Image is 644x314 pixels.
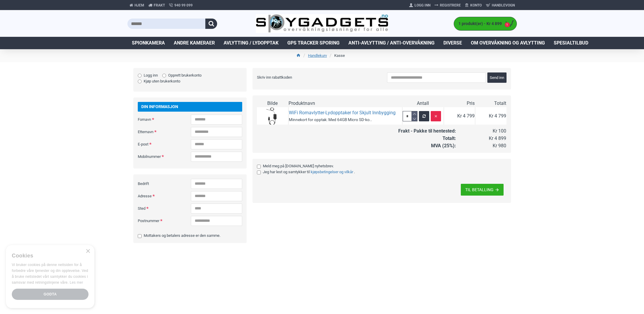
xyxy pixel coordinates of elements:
[431,143,456,148] strong: MVA (25%):
[454,21,503,27] span: 1 produkt(er) - Kr 4 899
[444,100,475,107] td: Pris
[138,216,191,225] label: Postnummer
[465,188,494,192] span: TIL BETALLING
[475,107,506,125] td: Kr 4 799
[344,37,439,49] a: Anti-avlytting / Anti-overvåkning
[138,80,142,83] input: Kjøp uten brukerkonto
[471,39,545,47] span: Om overvåkning og avlytting
[454,17,517,30] a: 1 produkt(er) - Kr 4 899 1
[162,74,166,77] input: Opprett brukerkonto
[487,72,507,83] button: Send inn
[257,165,261,168] input: Meld meg på [DOMAIN_NAME] nyhetsbrev.
[407,1,432,10] a: Logg Inn
[257,100,288,107] td: Bilde
[174,3,193,8] span: 940 99 099
[224,39,278,47] span: Avlytting / Lydopptak
[138,78,180,84] label: Kjøp uten brukerkonto
[456,142,506,150] td: Kr 980
[492,3,515,8] span: Handlevogn
[398,128,456,134] strong: Frakt - Pakke til hentested:
[70,280,83,285] a: Les mer, opens a new window
[138,139,191,149] label: E-post
[287,39,340,47] span: GPS Tracker Sporing
[310,169,354,175] a: Kjøpsbetingelser og vilkår
[549,37,593,49] a: Spesialtilbud
[257,163,502,169] label: Meld meg på [DOMAIN_NAME] nyhetsbrev.
[456,135,506,142] td: Kr 4 899
[127,37,169,49] a: Spionkamera
[311,170,353,174] b: Kjøpsbetingelser og vilkår
[12,249,85,262] div: Cookies
[257,171,261,174] input: Jeg har lest og samtykker tilKjøpsbetingelser og vilkår.
[440,3,461,8] span: Registrere
[86,249,90,254] div: Close
[414,3,430,8] span: Logg Inn
[154,3,165,8] span: Frakt
[138,74,142,77] input: Logg inn
[283,37,344,49] a: GPS Tracker Sporing
[138,191,191,201] label: Adresse
[470,3,482,8] span: Konto
[257,72,331,82] label: Skriv inn rabattkoden
[490,76,504,80] span: Send inn
[138,102,242,112] div: Din informasjon
[138,204,191,213] label: Sted
[432,1,463,10] a: Registrere
[257,169,502,175] label: Jeg har lest og samtykker til .
[138,127,191,136] label: Etternavn
[348,39,435,47] span: Anti-avlytting / Anti-overvåkning
[12,289,89,300] div: Godta
[308,53,327,59] a: Handlekurv
[461,184,504,196] button: TIL BETALLING
[466,37,549,49] a: Om overvåkning og avlytting
[138,233,220,239] label: Mottakers og betalers adresse er den samme.
[138,152,191,161] label: Mobilnummer
[289,117,372,122] small: Minnekort for opptak: Med 64GB Micro SD-ko..
[456,128,506,135] td: Kr 100
[256,14,388,33] img: SpyGadgets.no
[138,72,158,78] label: Logg inn
[443,39,462,47] span: Diverse
[135,3,144,8] span: Hjem
[138,179,191,188] label: Bedrift
[288,100,402,107] td: Produktnavn
[505,22,510,27] span: 1
[138,234,142,238] input: Mottakers og betalers adresse er den samme.
[132,39,165,47] span: Spionkamera
[138,115,191,124] label: Fornavn
[12,263,88,284] span: Vi bruker cookies på denne nettsiden for å forbedre våre tjenester og din opplevelse. Ved å bruke...
[169,37,219,49] a: Andre kameraer
[402,100,444,107] td: Antall
[443,135,456,141] strong: Totalt:
[162,72,201,78] label: Opprett brukerkonto
[463,1,484,10] a: Konto
[475,100,506,107] td: Totalt
[444,107,475,125] td: Kr 4 799
[219,37,283,49] a: Avlytting / Lydopptak
[554,39,588,47] span: Spesialtilbud
[174,39,215,47] span: Andre kameraer
[289,110,396,116] a: WiFi Romavlytter-Lydopptaker for Skjult Innbygging
[484,1,517,10] a: Handlevogn
[439,37,466,49] a: Diverse
[264,108,281,125] img: WiFi Romavlytter-Lydopptaker for Skjult Innbygging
